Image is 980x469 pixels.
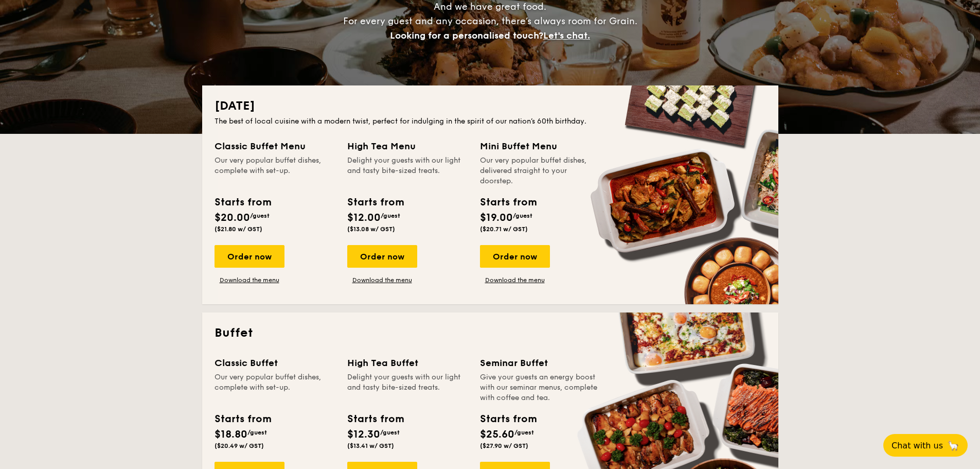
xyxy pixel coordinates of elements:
span: Chat with us [892,441,943,450]
div: Order now [215,245,284,268]
span: ($27.90 w/ GST) [480,442,528,449]
span: Looking for a personalised touch? [390,30,543,41]
span: $20.00 [215,212,250,224]
div: Mini Buffet Menu [480,139,600,153]
span: /guest [247,429,267,436]
span: ($20.71 w/ GST) [480,225,528,233]
button: Chat with us🦙 [883,434,968,457]
span: Let's chat. [543,30,590,41]
div: Classic Buffet [215,356,335,370]
span: 🦙 [947,440,959,451]
a: Download the menu [215,276,284,284]
h2: Buffet [215,325,766,341]
a: Download the menu [347,276,417,284]
span: And we have great food. For every guest and any occasion, there’s always room for Grain. [343,1,637,41]
span: $18.80 [215,428,247,441]
span: /guest [514,429,534,436]
div: Delight your guests with our light and tasty bite-sized treats. [347,155,468,186]
span: /guest [380,429,400,436]
span: ($13.08 w/ GST) [347,225,395,233]
span: $25.60 [480,428,514,441]
span: $12.00 [347,212,381,224]
span: /guest [250,212,270,219]
div: Delight your guests with our light and tasty bite-sized treats. [347,372,468,403]
div: Order now [480,245,550,268]
div: High Tea Buffet [347,356,468,370]
h2: [DATE] [215,98,766,114]
span: /guest [513,212,532,219]
div: Our very popular buffet dishes, complete with set-up. [215,372,335,403]
div: Starts from [215,411,271,427]
div: Starts from [347,195,403,210]
div: Give your guests an energy boost with our seminar menus, complete with coffee and tea. [480,372,600,403]
div: Starts from [480,411,536,427]
span: $12.30 [347,428,380,441]
div: Starts from [480,195,536,210]
div: Order now [347,245,417,268]
div: Classic Buffet Menu [215,139,335,153]
span: ($13.41 w/ GST) [347,442,394,449]
span: ($20.49 w/ GST) [215,442,264,449]
div: The best of local cuisine with a modern twist, perfect for indulging in the spirit of our nation’... [215,116,766,127]
span: $19.00 [480,212,513,224]
div: Our very popular buffet dishes, complete with set-up. [215,155,335,186]
div: Starts from [347,411,403,427]
div: Our very popular buffet dishes, delivered straight to your doorstep. [480,155,600,186]
div: High Tea Menu [347,139,468,153]
span: /guest [381,212,400,219]
div: Starts from [215,195,271,210]
a: Download the menu [480,276,550,284]
div: Seminar Buffet [480,356,600,370]
span: ($21.80 w/ GST) [215,225,262,233]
